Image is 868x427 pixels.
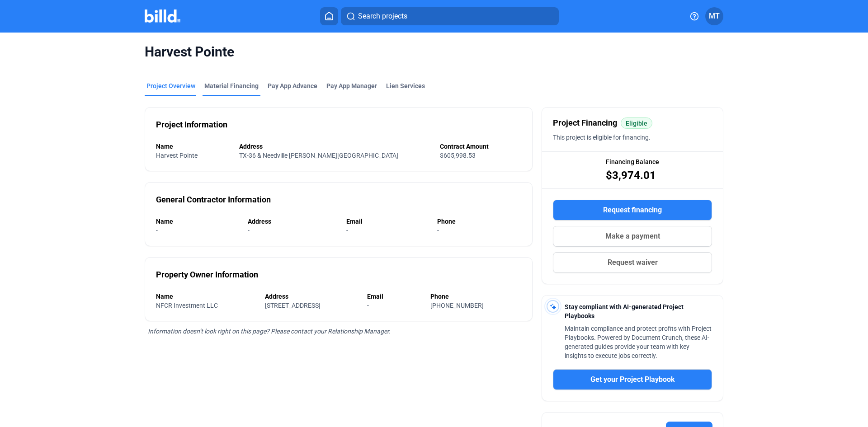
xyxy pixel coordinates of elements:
div: Phone [430,292,522,301]
span: Get your Project Playbook [590,374,675,385]
button: Make a payment [553,226,712,247]
span: - [156,227,158,234]
span: $3,974.01 [606,168,656,183]
button: Request financing [553,200,712,221]
div: Lien Services [386,81,425,90]
div: Address [265,292,359,301]
button: Request waiver [553,252,712,273]
span: TX-36 & Needville [PERSON_NAME][GEOGRAPHIC_DATA] [239,152,398,159]
div: Name [156,217,239,226]
div: Pay App Advance [268,81,317,90]
div: Email [346,217,428,226]
span: Maintain compliance and protect profits with Project Playbooks. Powered by Document Crunch, these... [565,325,712,359]
span: - [437,227,439,234]
span: $605,998.53 [440,152,476,159]
div: Material Financing [204,81,259,90]
div: General Contractor Information [156,193,271,206]
div: Project Information [156,118,227,131]
span: Request waiver [608,257,658,268]
span: [PHONE_NUMBER] [430,302,484,309]
span: This project is eligible for financing. [553,134,651,141]
span: [STREET_ADDRESS] [265,302,321,309]
span: - [346,227,348,234]
div: Contract Amount [440,142,521,151]
div: Email [367,292,421,301]
span: Information doesn’t look right on this page? Please contact your Relationship Manager. [148,328,391,335]
button: Search projects [341,7,559,25]
div: Address [248,217,337,226]
span: NFCR Investment LLC [156,302,218,309]
div: Project Overview [146,81,195,90]
button: MT [705,7,723,25]
span: - [367,302,369,309]
span: Request financing [603,205,662,216]
div: Name [156,142,230,151]
span: Financing Balance [606,157,659,166]
span: Harvest Pointe [156,152,198,159]
span: Stay compliant with AI-generated Project Playbooks [565,303,684,319]
mat-chip: Eligible [621,117,652,129]
span: MT [709,11,720,22]
div: Address [239,142,431,151]
span: Project Financing [553,117,617,129]
div: Name [156,292,256,301]
img: Billd Company Logo [145,9,180,23]
span: Search projects [358,11,407,22]
span: Harvest Pointe [145,43,723,61]
span: Pay App Manager [326,81,377,90]
button: Get your Project Playbook [553,369,712,390]
span: Make a payment [605,231,660,242]
div: Property Owner Information [156,268,258,281]
div: Phone [437,217,521,226]
span: - [248,227,250,234]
